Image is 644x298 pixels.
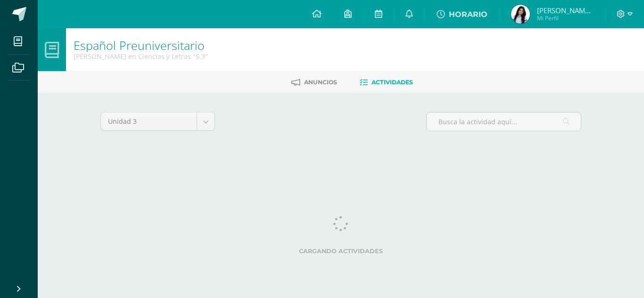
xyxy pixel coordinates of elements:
[427,113,581,131] input: Busca la actividad aquí...
[449,10,487,19] span: HORARIO
[537,6,594,15] span: [PERSON_NAME] Victoria
[291,75,337,90] a: Anuncios
[100,248,581,255] label: Cargando actividades
[304,79,337,86] span: Anuncios
[101,113,215,130] a: Unidad 3
[372,79,413,86] span: Actividades
[74,39,208,52] h1: Español Preuniversitario
[511,5,530,24] img: 405f1840c260e0145256b149832dda84.png
[74,52,208,61] div: Quinto Bachillerato en Ciencias y Letras '5.3'
[74,37,205,53] a: Español Preuniversitario
[360,75,413,90] a: Actividades
[108,113,190,130] span: Unidad 3
[537,14,594,22] span: Mi Perfil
